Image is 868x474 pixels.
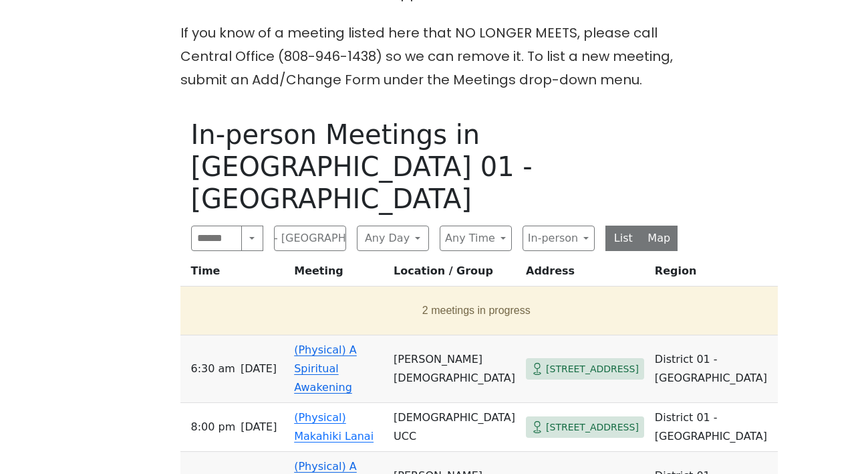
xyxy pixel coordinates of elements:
a: (Physical) A Spiritual Awakening [294,343,357,394]
span: [STREET_ADDRESS] [546,419,639,436]
p: If you know of a meeting listed here that NO LONGER MEETS, please call Central Office (808-946-14... [180,21,688,92]
td: [DEMOGRAPHIC_DATA] UCC [388,403,521,452]
span: [DATE] [241,360,277,378]
button: Any Time [440,226,512,251]
button: List [605,226,642,251]
button: Any Day [357,226,429,251]
button: Map [641,226,678,251]
td: District 01 - [GEOGRAPHIC_DATA] [649,335,778,403]
button: In-person [523,226,595,251]
span: 8:00 PM [191,418,236,437]
a: (Physical) Makahiki Lanai [294,411,374,443]
input: Search [191,226,243,251]
button: 2 meetings in progress [186,292,768,329]
th: Time [180,262,289,287]
th: Address [521,262,649,287]
td: District 01 - [GEOGRAPHIC_DATA] [649,403,778,452]
th: Region [649,262,778,287]
td: [PERSON_NAME][DEMOGRAPHIC_DATA] [388,335,521,403]
span: 6:30 AM [191,360,235,378]
span: [DATE] [241,418,277,437]
button: District 01 - [GEOGRAPHIC_DATA] [274,226,346,251]
h1: In-person Meetings in [GEOGRAPHIC_DATA] 01 - [GEOGRAPHIC_DATA] [191,118,678,215]
th: Location / Group [388,262,521,287]
span: [STREET_ADDRESS] [546,361,639,378]
button: Search [241,226,263,251]
th: Meeting [289,262,388,287]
